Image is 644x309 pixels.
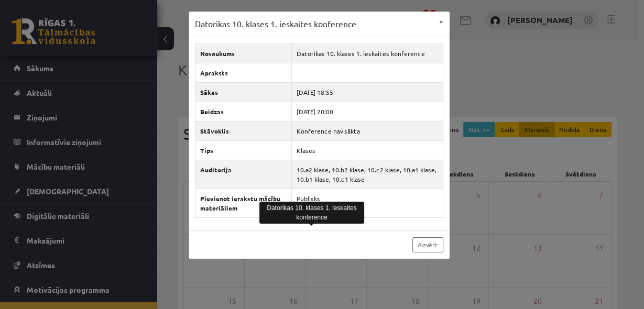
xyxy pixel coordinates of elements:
[292,43,443,63] td: Datorikas 10. klases 1. ieskaites konference
[292,102,443,121] td: [DATE] 20:00
[195,102,292,121] th: Beidzas
[195,63,292,82] th: Apraksts
[195,140,292,160] th: Tips
[259,202,364,224] div: Datorikas 10. klases 1. ieskaites konference
[292,160,443,189] td: 10.a2 klase, 10.b2 klase, 10.c2 klase, 10.a1 klase, 10.b1 klase, 10.c1 klase
[292,140,443,160] td: Klases
[433,12,450,31] button: ×
[292,82,443,102] td: [DATE] 18:55
[412,237,443,252] a: Aizvērt
[195,121,292,140] th: Stāvoklis
[195,18,356,30] h3: Datorikas 10. klases 1. ieskaites konference
[195,189,292,217] th: Pievienot ierakstu mācību materiāliem
[195,43,292,63] th: Nosaukums
[292,189,443,217] td: Publisks
[195,82,292,102] th: Sākas
[292,121,443,140] td: Konference nav sākta
[195,160,292,189] th: Auditorija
